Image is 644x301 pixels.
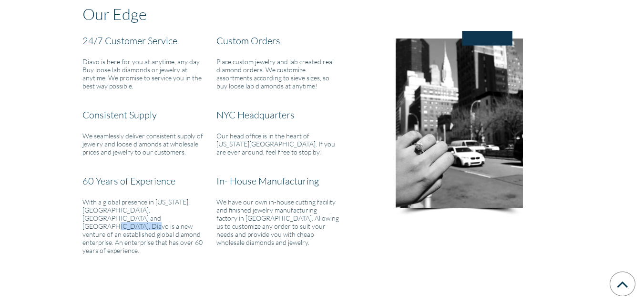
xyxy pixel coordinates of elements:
[82,101,213,128] h3: Consistent Supply
[216,132,339,156] h6: Our head office is in the heart of [US_STATE][GEOGRAPHIC_DATA]. If you are ever around, feel free...
[216,58,339,90] h6: Place custom jewelry and lab created real diamond orders. We customize assortments according to s...
[216,198,339,246] h6: We have our own in-house cutting facility and finished jewelry manufacturing factory in [GEOGRAPH...
[82,4,147,23] h1: Our Edge
[82,167,213,194] h3: 60 Years of Experience
[82,27,213,54] h3: 24/7 Customer Service
[216,101,339,128] h3: NYC Headquarters
[216,27,339,54] h3: Custom Orders
[82,132,213,156] h6: We seamlessly deliver consistent supply of jewelry and loose diamonds at wholesale prices and jew...
[216,167,339,194] h3: In- House Manufacturing
[82,58,213,90] h6: Diavo is here for you at anytime, any day. Buy loose lab diamonds or jewelry at anytime. We promi...
[82,198,213,254] h6: With a global presence in [US_STATE], [GEOGRAPHIC_DATA], [GEOGRAPHIC_DATA] and [GEOGRAPHIC_DATA],...
[396,31,523,216] img: our-edge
